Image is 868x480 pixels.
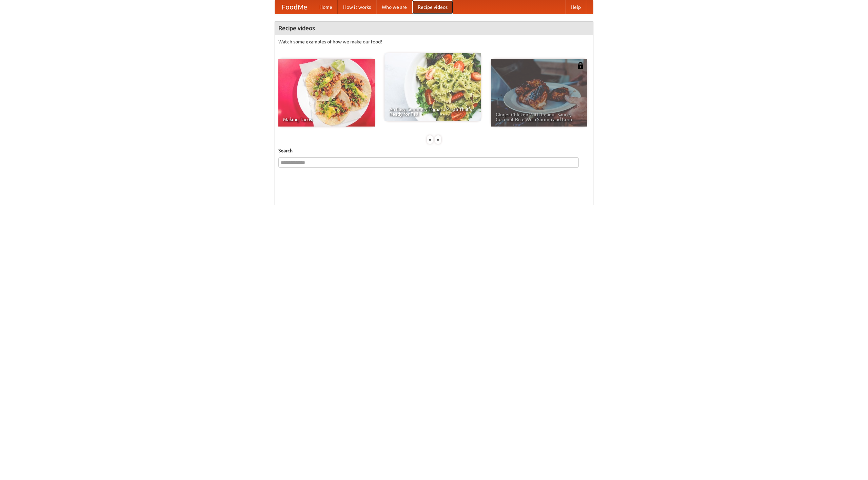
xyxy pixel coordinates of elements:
h5: Search [278,147,590,154]
a: Help [565,0,586,14]
a: FoodMe [275,0,314,14]
a: Home [314,0,338,14]
span: An Easy, Summery Tomato Pasta That's Ready for Fall [389,107,476,116]
img: 483408.png [577,62,584,69]
p: Watch some examples of how we make our food! [278,38,590,45]
a: An Easy, Summery Tomato Pasta That's Ready for Fall [384,53,481,121]
div: « [427,135,433,144]
a: How it works [338,0,376,14]
h4: Recipe videos [275,21,593,35]
span: Making Tacos [283,117,370,122]
div: » [435,135,441,144]
a: Who we are [376,0,412,14]
a: Recipe videos [412,0,453,14]
a: Making Tacos [278,59,375,127]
